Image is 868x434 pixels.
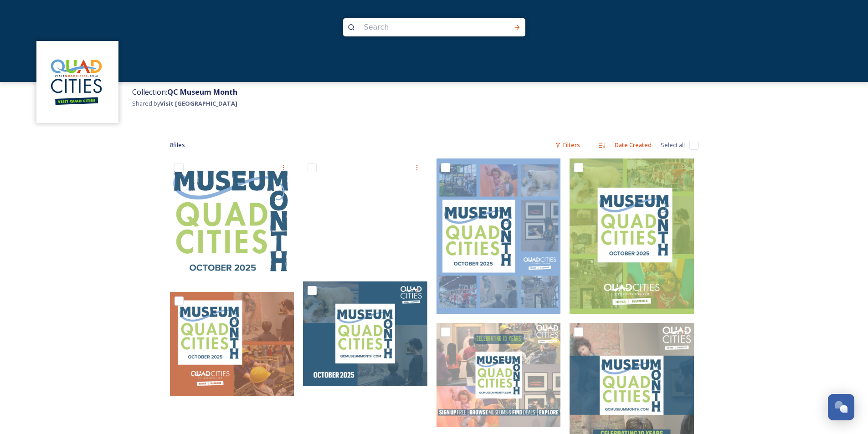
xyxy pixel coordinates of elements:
[303,158,427,272] iframe: msdoc-iframe
[570,158,694,314] img: QCMuseum Month Insta (2).png
[160,99,237,107] strong: Visit [GEOGRAPHIC_DATA]
[661,141,685,149] span: Select all
[610,136,656,154] div: Date Created
[41,46,114,118] img: QCCVB_VISIT_vert_logo_4c_tagline_122019.svg
[828,394,854,420] button: Open Chat
[132,99,237,107] span: Shared by
[132,87,237,97] span: Collection:
[303,281,427,386] img: QC Museum Month FB 2 (2).png
[437,323,561,427] img: QC Museum Month 2025 (1).png
[360,17,484,37] input: Search
[550,136,585,154] div: Filters
[170,292,294,396] img: QC Museum Month FB (1).png
[167,87,237,97] strong: QC Museum Month
[170,141,185,149] span: 8 file s
[437,158,561,314] img: QC Museum Month Insta 2 (2).png
[170,158,294,283] img: 2025 Museum Month logo.png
